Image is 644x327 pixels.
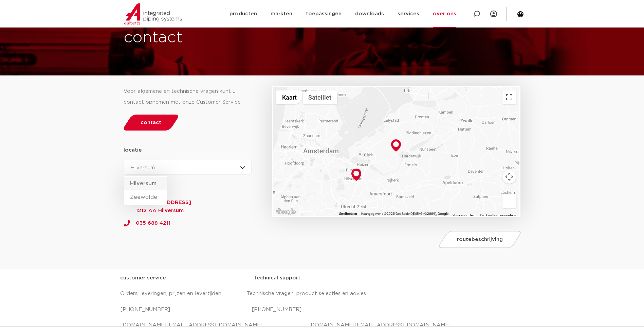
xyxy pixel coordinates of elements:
p: Orders, leveringen, prijzen en levertijden Technische vragen, product selecties en advies [120,288,524,299]
p: [PHONE_NUMBER] [PHONE_NUMBER] [120,304,524,315]
strong: locatie [124,148,142,153]
button: Sleep Pegman de kaart op om Street View te openen [502,194,516,208]
strong: customer service technical support [120,275,300,280]
button: Sneltoetsen [339,211,357,216]
span: routebeschrijving [457,237,503,242]
h1: contact [124,27,347,49]
span: Hilversum [131,165,155,170]
li: Hilversum [124,177,167,190]
span: contact [141,120,161,125]
button: Satellietbeelden tonen [302,90,337,104]
button: Stratenkaart tonen [276,90,302,104]
a: Dit gebied openen in Google Maps (er wordt een nieuw venster geopend) [275,207,297,216]
a: contact [122,115,180,131]
a: Een kaartfout rapporteren [480,213,517,217]
li: Zeewolde [124,190,167,204]
span: Kaartgegevens ©2025 GeoBasis-DE/BKG (©2009), Google [361,212,448,216]
a: Voorwaarden (wordt geopend in een nieuw tabblad) [453,214,476,217]
a: routebeschrijving [437,231,523,248]
div: Voor algemene en technische vragen kunt u contact opnemen met onze Customer Service [124,86,252,108]
button: Weergave op volledig scherm aan- of uitzetten [502,90,516,104]
button: Bedieningsopties voor de kaartweergave [502,170,516,184]
img: Google [275,207,297,216]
